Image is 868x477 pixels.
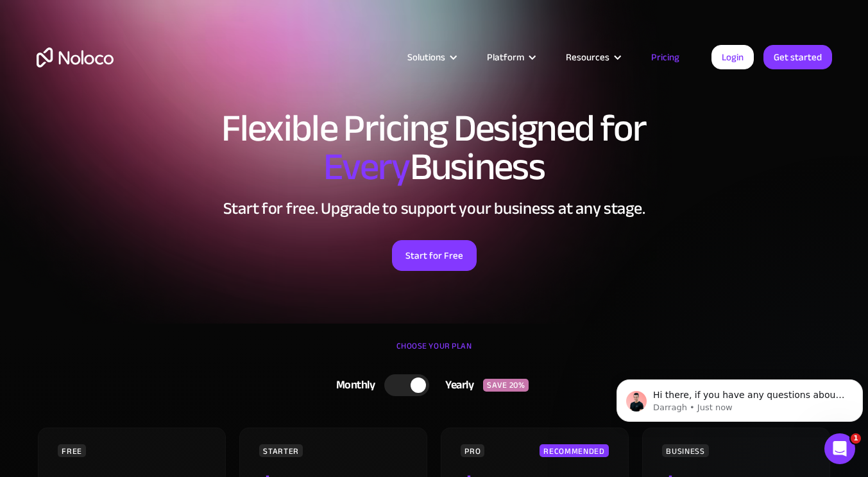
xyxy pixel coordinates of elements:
div: BUSINESS [662,444,708,457]
div: FREE [58,444,86,457]
div: PRO [461,444,484,457]
div: Yearly [429,376,483,395]
div: SAVE 20% [483,379,529,392]
div: Monthly [320,376,385,395]
a: Get started [763,45,832,69]
div: STARTER [259,444,302,457]
div: CHOOSE YOUR PLAN [37,336,832,369]
span: 1 [851,433,861,444]
iframe: Intercom notifications message [611,352,868,442]
div: Solutions [407,49,445,65]
h1: Flexible Pricing Designed for Business [37,109,832,186]
div: Resources [566,49,609,65]
div: Solutions [391,49,471,65]
div: Platform [487,49,524,65]
div: RECOMMENDED [540,444,608,457]
h2: Start for free. Upgrade to support your business at any stage. [37,199,832,218]
a: Login [711,45,754,69]
span: Every [323,131,410,203]
iframe: Intercom live chat [824,433,855,464]
a: Pricing [635,49,695,65]
a: Start for Free [392,240,477,271]
div: Resources [550,49,635,65]
a: home [37,48,114,67]
div: Platform [471,49,550,65]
